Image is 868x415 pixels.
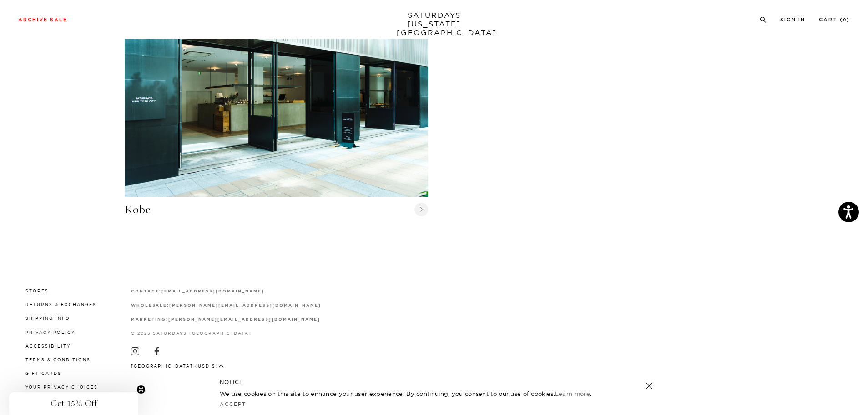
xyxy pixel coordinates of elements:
[25,384,98,389] a: Your privacy choices
[168,317,320,322] a: [PERSON_NAME][EMAIL_ADDRESS][DOMAIN_NAME]
[25,371,61,376] a: Gift Cards
[161,289,264,293] strong: [EMAIL_ADDRESS][DOMAIN_NAME]
[161,288,264,293] a: [EMAIL_ADDRESS][DOMAIN_NAME]
[397,11,472,37] a: SATURDAYS[US_STATE][GEOGRAPHIC_DATA]
[555,390,590,397] a: Learn more
[780,17,805,22] a: Sign In
[25,316,70,321] a: Shipping Info
[843,18,847,22] small: 0
[169,302,321,307] a: [PERSON_NAME][EMAIL_ADDRESS][DOMAIN_NAME]
[220,401,246,407] a: Accept
[220,389,616,398] p: We use cookies on this site to enhance your user experience. By continuing, you consent to our us...
[220,378,648,386] h5: NOTICE
[136,385,146,394] button: Close teaser
[169,303,321,307] strong: [PERSON_NAME][EMAIL_ADDRESS][DOMAIN_NAME]
[131,289,162,293] strong: contact:
[25,288,49,293] a: Stores
[819,17,850,22] a: Cart (0)
[25,343,71,348] a: Accessibility
[9,392,138,415] div: Get 15% OffClose teaser
[25,302,96,307] a: Returns & Exchanges
[131,303,170,307] strong: wholesale:
[168,318,320,322] strong: [PERSON_NAME][EMAIL_ADDRESS][DOMAIN_NAME]
[131,363,224,369] button: [GEOGRAPHIC_DATA] (USD $)
[50,398,97,409] span: Get 15% Off
[25,330,75,335] a: Privacy Policy
[125,203,428,217] a: Kobe
[25,357,91,362] a: Terms & Conditions
[131,318,169,322] strong: marketing:
[18,17,67,22] a: Archive Sale
[131,330,321,337] p: © 2025 Saturdays [GEOGRAPHIC_DATA]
